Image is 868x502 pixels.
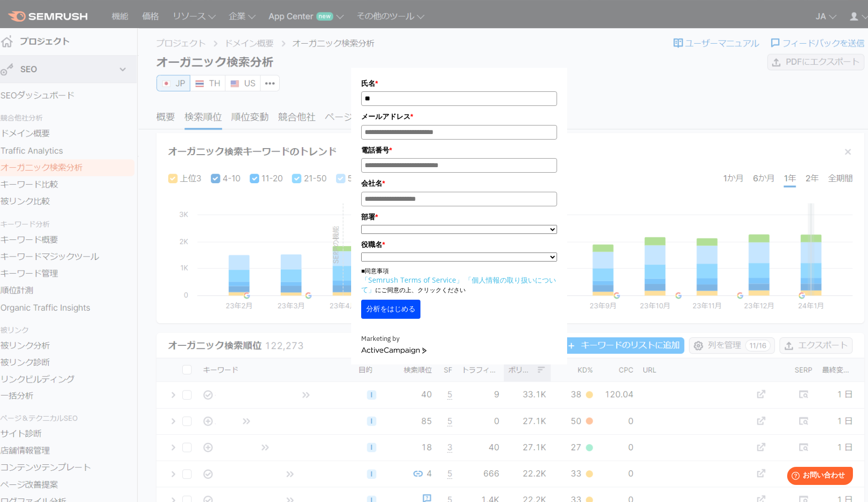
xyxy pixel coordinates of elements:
button: 分析をはじめる [361,300,420,319]
p: ■同意事項 にご同意の上、クリックください [361,267,557,295]
label: 役職名 [361,239,557,250]
label: メールアドレス [361,111,557,122]
label: 電話番号 [361,145,557,156]
a: 「個人情報の取り扱いについて」 [361,275,556,294]
label: 氏名 [361,78,557,89]
label: 会社名 [361,178,557,189]
div: Marketing by [361,334,557,344]
label: 部署 [361,211,557,222]
a: 「Semrush Terms of Service」 [361,275,463,285]
iframe: Help widget launcher [779,463,857,491]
